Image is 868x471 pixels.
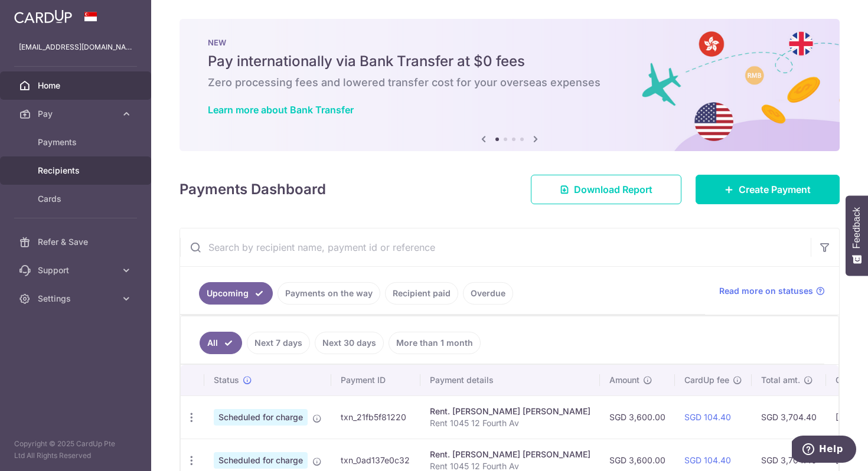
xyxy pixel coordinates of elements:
span: Settings [38,293,116,305]
a: Payments on the way [278,282,380,305]
a: Download Report [531,175,681,204]
a: Next 7 days [247,332,310,354]
td: SGD 3,704.40 [752,395,826,439]
span: Home [38,80,116,91]
input: Search by recipient name, payment id or reference [180,228,811,266]
span: Cards [38,193,116,205]
span: Scheduled for charge [214,409,308,426]
button: Feedback - Show survey [846,195,868,276]
a: All [200,332,242,354]
span: Status [214,374,239,386]
td: SGD 3,600.00 [600,395,675,439]
a: Learn more about Bank Transfer [208,104,354,116]
span: Create Payment [739,182,811,197]
span: Read more on statuses [719,285,813,297]
span: Refer & Save [38,236,116,248]
span: Feedback [851,207,862,248]
iframe: Opens a widget where you can find more information [792,436,856,465]
p: [EMAIL_ADDRESS][DOMAIN_NAME] [19,41,132,53]
span: Recipients [38,165,116,176]
a: SGD 104.40 [684,412,731,422]
a: Create Payment [696,175,840,204]
span: CardUp fee [684,374,729,386]
td: txn_21fb5f81220 [331,395,420,439]
a: Read more on statuses [719,285,825,297]
a: More than 1 month [389,332,481,354]
span: Payments [38,136,116,148]
div: Rent. [PERSON_NAME] [PERSON_NAME] [430,449,590,460]
span: Pay [38,108,116,120]
div: Rent. [PERSON_NAME] [PERSON_NAME] [430,405,590,417]
a: Recipient paid [385,282,458,305]
a: Upcoming [199,282,273,305]
h4: Payments Dashboard [180,179,326,200]
a: Overdue [463,282,513,305]
span: Total amt. [761,374,800,386]
span: Amount [609,374,639,386]
h6: Zero processing fees and lowered transfer cost for your overseas expenses [208,76,811,90]
th: Payment ID [331,365,420,395]
img: Bank transfer banner [180,19,840,151]
h5: Pay internationally via Bank Transfer at $0 fees [208,52,811,71]
th: Payment details [420,365,600,395]
p: Rent 1045 12 Fourth Av [430,417,590,429]
a: Next 30 days [315,332,384,354]
a: SGD 104.40 [684,455,731,465]
span: Scheduled for charge [214,452,308,469]
span: Download Report [574,182,652,197]
p: NEW [208,38,811,47]
img: CardUp [14,9,72,24]
span: Support [38,264,116,276]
